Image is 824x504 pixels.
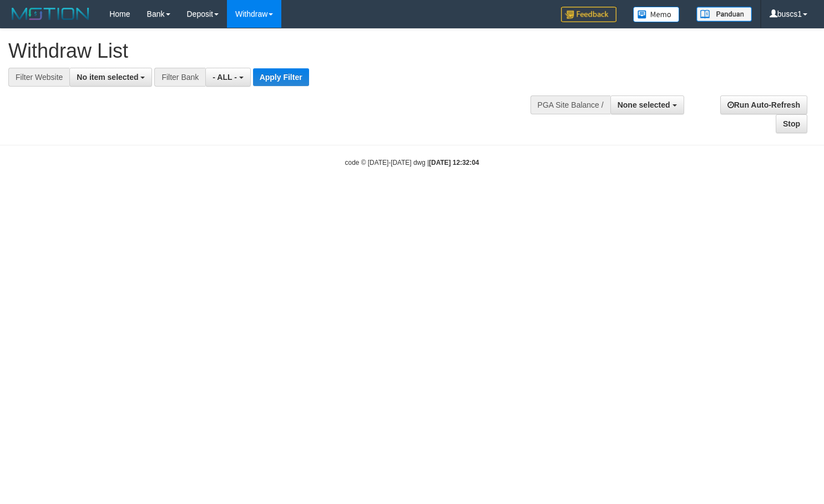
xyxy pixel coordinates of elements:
[696,7,752,22] img: panduan.png
[253,68,309,86] button: Apply Filter
[429,159,479,167] strong: [DATE] 12:32:04
[618,100,670,109] span: None selected
[610,95,684,114] button: None selected
[776,114,807,133] a: Stop
[561,7,616,22] img: Feedback.jpg
[345,159,479,167] small: code © [DATE]-[DATE] dwg |
[633,7,680,22] img: Button%20Memo.svg
[8,40,538,62] h1: Withdraw List
[205,68,250,87] button: - ALL -
[8,6,93,22] img: MOTION_logo.png
[530,95,610,114] div: PGA Site Balance /
[8,68,69,87] div: Filter Website
[77,73,138,82] span: No item selected
[213,73,237,82] span: - ALL -
[720,95,807,114] a: Run Auto-Refresh
[154,68,205,87] div: Filter Bank
[69,68,152,87] button: No item selected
